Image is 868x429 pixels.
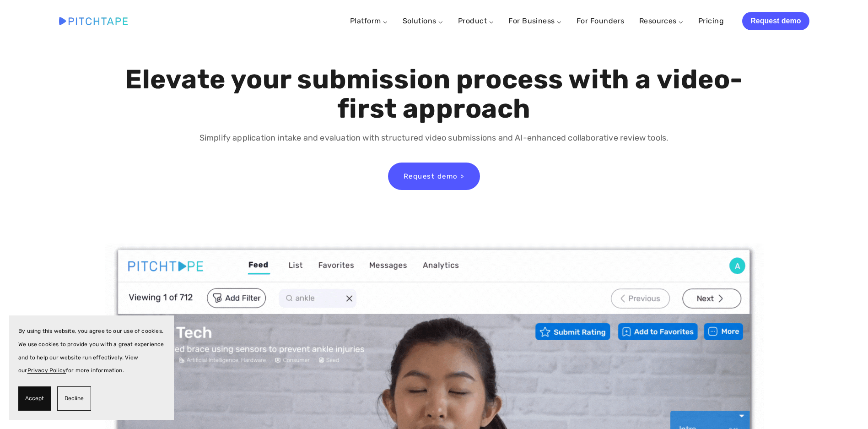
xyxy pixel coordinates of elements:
a: For Founders [577,13,625,29]
a: Solutions ⌵ [403,16,443,25]
a: Privacy Policy [27,367,66,374]
a: Resources ⌵ [639,16,684,25]
img: Pitchtape | Video Submission Management Software [59,17,128,25]
button: Accept [18,386,51,411]
a: Product ⌵ [458,16,494,25]
p: By using this website, you agree to our use of cookies. We use cookies to provide you with a grea... [18,325,165,377]
span: Accept [25,392,44,405]
a: Request demo [742,12,809,30]
p: Simplify application intake and evaluation with structured video submissions and AI-enhanced coll... [123,131,745,145]
span: Decline [65,392,84,405]
iframe: Chat Widget [822,385,868,429]
button: Decline [57,386,91,411]
a: Request demo > [388,163,480,190]
h1: Elevate your submission process with a video-first approach [123,65,745,124]
a: Platform ⌵ [350,16,388,25]
section: Cookie banner [9,315,174,420]
a: Pricing [698,13,724,29]
a: For Business ⌵ [508,16,562,25]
